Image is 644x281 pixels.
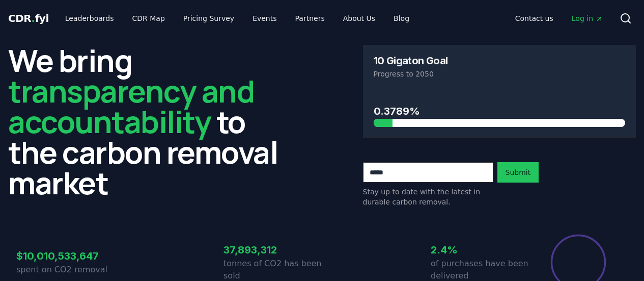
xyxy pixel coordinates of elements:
[564,9,611,28] a: Log in
[223,242,322,258] h3: 37,893,312
[57,9,417,28] nav: Main
[8,11,49,25] a: CDR.fyi
[572,13,603,23] span: Log in
[8,12,49,24] span: CDR fyi
[385,9,417,28] a: Blog
[32,12,35,24] span: .
[57,9,122,28] a: Leaderboards
[244,9,285,28] a: Events
[287,9,333,28] a: Partners
[507,9,562,28] a: Contact us
[8,45,282,198] h2: We bring to the carbon removal market
[175,9,242,28] a: Pricing Survey
[335,9,383,28] a: About Us
[374,56,448,66] h3: 10 Gigaton Goal
[374,104,626,119] h3: 0.3789%
[374,69,626,79] p: Progress to 2050
[124,9,173,28] a: CDR Map
[497,162,539,183] button: Submit
[16,248,115,264] h3: $10,010,533,647
[363,187,493,207] p: Stay up to date with the latest in durable carbon removal.
[507,9,611,28] nav: Main
[16,264,115,276] p: spent on CO2 removal
[431,242,529,258] h3: 2.4%
[8,70,254,142] span: transparency and accountability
